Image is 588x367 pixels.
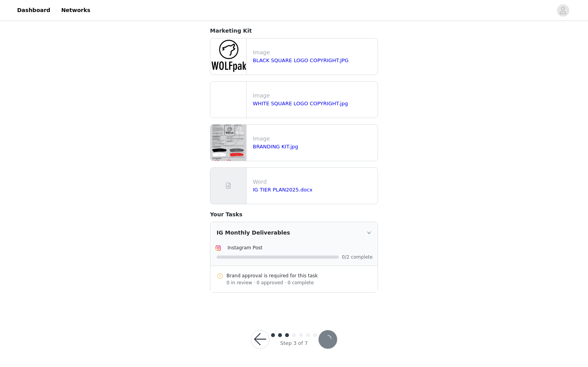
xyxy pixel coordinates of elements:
[342,255,373,259] span: 0/2 complete
[227,279,372,286] div: 0 in review · 0 approved · 0 complete
[253,135,374,143] p: Image
[210,210,378,219] h4: Your Tasks
[253,178,374,186] p: Word
[210,125,246,161] img: file
[210,222,378,243] div: icon: rightIG Monthly Deliverables
[210,27,378,35] h4: Marketing Kit
[210,82,246,118] img: file
[367,230,371,235] i: icon: right
[215,245,221,251] img: Instagram Icon
[253,144,298,150] a: BRANDING KIT.jpg
[56,2,95,19] a: Networks
[253,187,312,193] a: IG TIER PLAN2025.docx
[227,272,372,279] div: Brand approval is required for this task
[227,245,262,250] span: Instagram Post
[210,38,246,75] img: file
[12,2,55,19] a: Dashboard
[253,49,374,57] p: Image
[280,339,308,347] div: Step 3 of 7
[559,4,567,17] div: avatar
[253,92,374,100] p: Image
[253,57,348,63] a: BLACK SQUARE LOGO COPYRIGHT.JPG
[253,101,348,106] a: WHITE SQUARE LOGO COPYRIGHT.jpg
